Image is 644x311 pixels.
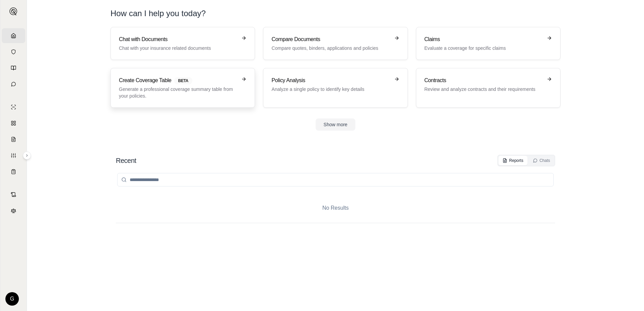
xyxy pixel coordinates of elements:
[2,203,25,218] a: Legal Search Engine
[424,35,543,43] h3: Claims
[271,76,390,84] h3: Policy Analysis
[424,45,543,51] p: Evaluate a coverage for specific claims
[2,148,25,163] a: Custom Report
[2,132,25,147] a: Claim Coverage
[2,116,25,131] a: Policy Comparisons
[119,76,237,84] h3: Create Coverage Table
[2,100,25,114] a: Single Policy
[533,158,550,163] div: Chats
[9,7,18,15] img: Expand sidebar
[2,77,25,92] a: Chat
[2,187,25,202] a: Contract Analysis
[316,118,356,131] button: Show more
[110,27,255,60] a: Chat with DocumentsChat with your insurance related documents
[110,8,206,19] h1: How can I help you today?
[5,292,19,306] div: G
[529,156,554,165] button: Chats
[503,158,523,163] div: Reports
[119,35,237,43] h3: Chat with Documents
[119,45,237,51] p: Chat with your insurance related documents
[2,61,25,75] a: Prompt Library
[271,45,390,51] p: Compare quotes, binders, applications and policies
[424,76,543,84] h3: Contracts
[271,35,390,43] h3: Compare Documents
[498,156,527,165] button: Reports
[116,193,555,223] div: No Results
[2,164,25,179] a: Coverage Table
[116,156,136,165] h2: Recent
[110,68,255,108] a: Create Coverage TableBETAGenerate a professional coverage summary table from your policies.
[2,28,25,43] a: Home
[416,68,560,108] a: ContractsReview and analyze contracts and their requirements
[23,151,31,160] button: Expand sidebar
[416,27,560,60] a: ClaimsEvaluate a coverage for specific claims
[119,86,237,99] p: Generate a professional coverage summary table from your policies.
[263,68,408,108] a: Policy AnalysisAnalyze a single policy to identify key details
[424,86,543,93] p: Review and analyze contracts and their requirements
[263,27,408,60] a: Compare DocumentsCompare quotes, binders, applications and policies
[271,86,390,93] p: Analyze a single policy to identify key details
[2,44,25,59] a: Documents Vault
[174,77,192,84] span: BETA
[7,5,20,18] button: Expand sidebar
